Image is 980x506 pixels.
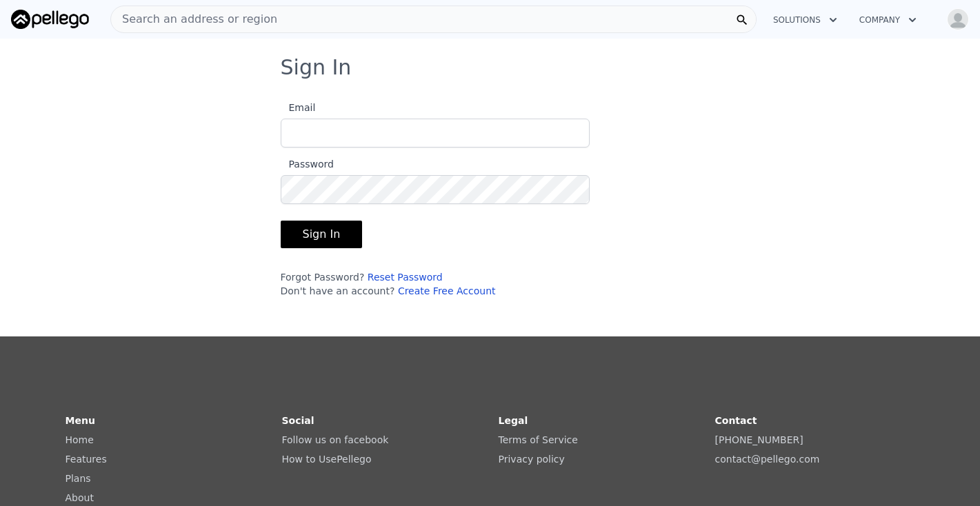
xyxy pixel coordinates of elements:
[66,473,91,484] a: Plans
[11,10,89,29] img: Pellego
[715,434,803,445] a: [PHONE_NUMBER]
[499,415,528,426] strong: Legal
[282,415,314,426] strong: Social
[715,454,820,465] a: contact@pellego.com
[848,8,928,32] button: Company
[715,415,757,426] strong: Contact
[947,8,969,30] img: avatar
[499,434,578,445] a: Terms of Service
[66,454,107,465] a: Features
[282,454,372,465] a: How to UsePellego
[281,270,590,298] div: Forgot Password? Don't have an account?
[281,102,316,113] span: Email
[281,221,363,248] button: Sign In
[66,434,94,445] a: Home
[368,272,443,283] a: Reset Password
[282,434,389,445] a: Follow us on facebook
[281,175,590,204] input: Password
[281,159,334,170] span: Password
[281,119,590,148] input: Email
[111,11,277,28] span: Search an address or region
[66,492,94,503] a: About
[762,8,848,32] button: Solutions
[398,285,496,296] a: Create Free Account
[66,415,95,426] strong: Menu
[281,55,700,80] h3: Sign In
[499,454,565,465] a: Privacy policy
